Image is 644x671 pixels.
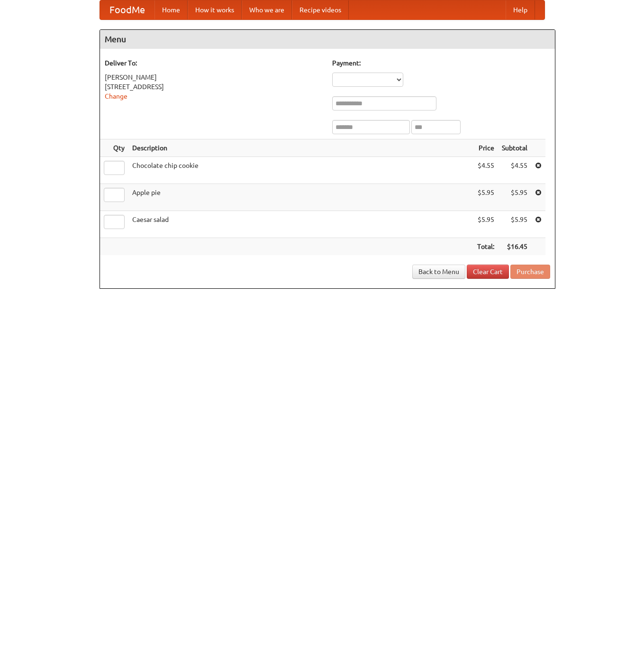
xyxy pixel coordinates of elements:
[412,265,465,279] a: Back to Menu
[473,211,498,238] td: $5.95
[128,184,473,211] td: Apple pie
[128,211,473,238] td: Caesar salad
[473,139,498,157] th: Price
[128,157,473,184] td: Chocolate chip cookie
[128,139,473,157] th: Description
[105,73,323,82] div: [PERSON_NAME]
[506,0,535,19] a: Help
[100,139,128,157] th: Qty
[100,30,555,49] h4: Menu
[188,0,242,19] a: How it works
[510,265,550,279] button: Purchase
[498,184,531,211] td: $5.95
[105,92,127,100] a: Change
[498,139,531,157] th: Subtotal
[105,58,323,68] h5: Deliver To:
[242,0,292,19] a: Who we are
[498,238,531,256] th: $16.45
[105,82,323,92] div: [STREET_ADDRESS]
[332,58,550,68] h5: Payment:
[473,238,498,256] th: Total:
[100,0,154,19] a: FoodMe
[498,157,531,184] td: $4.55
[467,265,509,279] a: Clear Cart
[292,0,349,19] a: Recipe videos
[473,184,498,211] td: $5.95
[498,211,531,238] td: $5.95
[154,0,188,19] a: Home
[473,157,498,184] td: $4.55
